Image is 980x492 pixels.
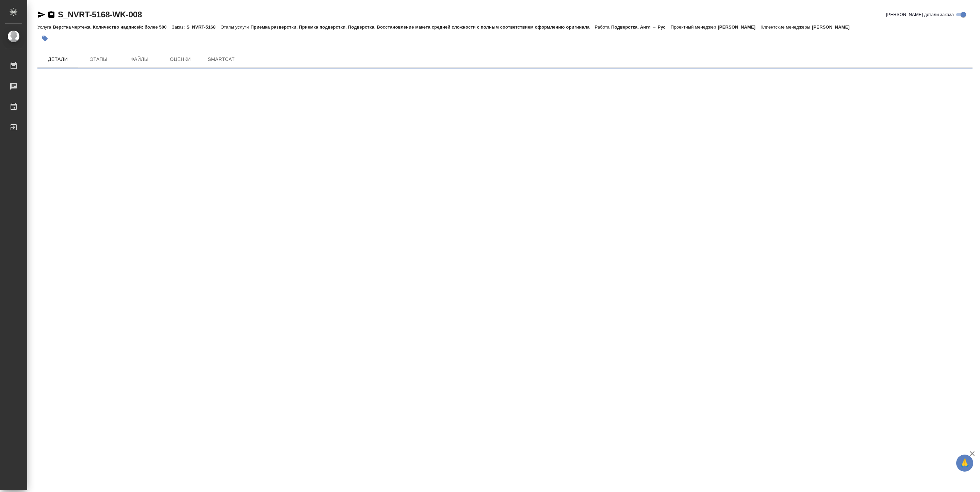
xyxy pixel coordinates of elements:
[221,24,251,30] p: Этапы услуги
[47,11,55,19] button: Скопировать ссылку
[761,24,812,30] p: Клиентские менеджеры
[53,24,171,30] p: Верстка чертежа. Количество надписей: более 500
[172,24,186,30] p: Заказ:
[959,456,970,470] span: 🙏
[82,55,115,64] span: Этапы
[42,55,74,64] span: Детали
[205,55,238,64] span: SmartCat
[164,55,197,64] span: Оценки
[58,10,142,19] a: S_NVRT-5168-WK-008
[611,24,671,30] p: Подверстка, Англ → Рус
[123,55,156,64] span: Файлы
[956,455,973,472] button: 🙏
[250,24,594,30] p: Приемка разверстки, Приемка подверстки, Подверстка, Восстановление макета средней сложности с пол...
[812,24,855,30] p: [PERSON_NAME]
[37,11,46,19] button: Скопировать ссылку для ЯМессенджера
[886,11,954,18] span: [PERSON_NAME] детали заказа
[37,31,52,46] button: Добавить тэг
[186,24,220,30] p: S_NVRT-5168
[718,24,761,30] p: [PERSON_NAME]
[37,24,53,30] p: Услуга
[595,24,611,30] p: Работа
[671,24,718,30] p: Проектный менеджер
